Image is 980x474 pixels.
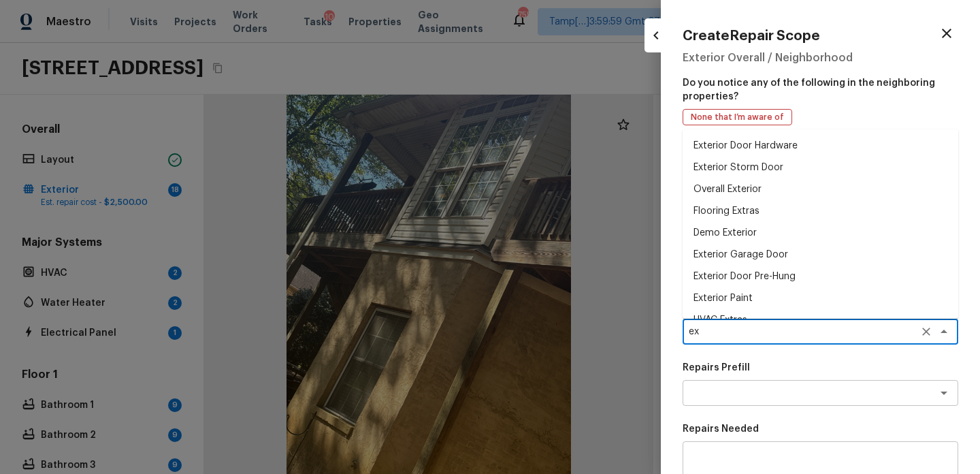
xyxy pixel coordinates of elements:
[683,50,958,65] h5: Exterior Overall / Neighborhood
[683,287,958,309] li: Exterior Paint
[689,325,914,338] textarea: ex
[683,309,958,331] li: HVAC Extras
[686,110,789,124] span: None that I’m aware of
[683,200,958,222] li: Flooring Extras
[683,422,958,436] p: Repairs Needed
[934,322,953,341] button: Close
[917,322,936,341] button: Clear
[683,361,958,375] p: Repairs Prefill
[683,266,958,287] li: Exterior Door Pre-Hung
[683,178,958,200] li: Overall Exterior
[683,244,958,266] li: Exterior Garage Door
[683,135,958,157] li: Exterior Door Hardware
[934,383,953,402] button: Open
[683,222,958,244] li: Demo Exterior
[683,27,820,45] h4: Create Repair Scope
[683,71,958,104] p: Do you notice any of the following in the neighboring properties?
[683,157,958,178] li: Exterior Storm Door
